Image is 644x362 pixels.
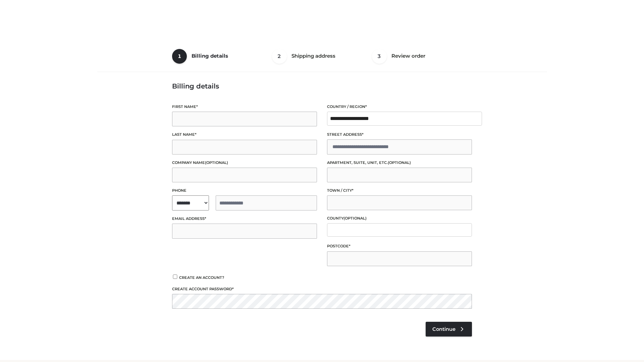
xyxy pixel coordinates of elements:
h3: Billing details [172,82,472,90]
label: Phone [172,187,317,194]
a: Continue [426,322,472,337]
label: Country / Region [327,104,472,110]
label: Company name [172,160,317,166]
span: Shipping address [291,53,335,59]
input: Create an account? [172,275,178,279]
span: Billing details [192,53,228,59]
label: Street address [327,131,472,138]
span: 1 [172,49,187,64]
label: Postcode [327,243,472,249]
label: Email address [172,216,317,222]
label: Last name [172,131,317,138]
label: Town / City [327,187,472,194]
span: (optional) [388,160,411,165]
span: (optional) [205,160,228,165]
label: County [327,215,472,222]
label: First name [172,104,317,110]
span: Review order [391,53,425,59]
span: (optional) [343,216,367,221]
span: 2 [272,49,287,64]
span: 3 [372,49,387,64]
label: Create account password [172,286,472,292]
span: Continue [432,326,455,332]
label: Apartment, suite, unit, etc. [327,160,472,166]
span: Create an account? [179,275,224,280]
